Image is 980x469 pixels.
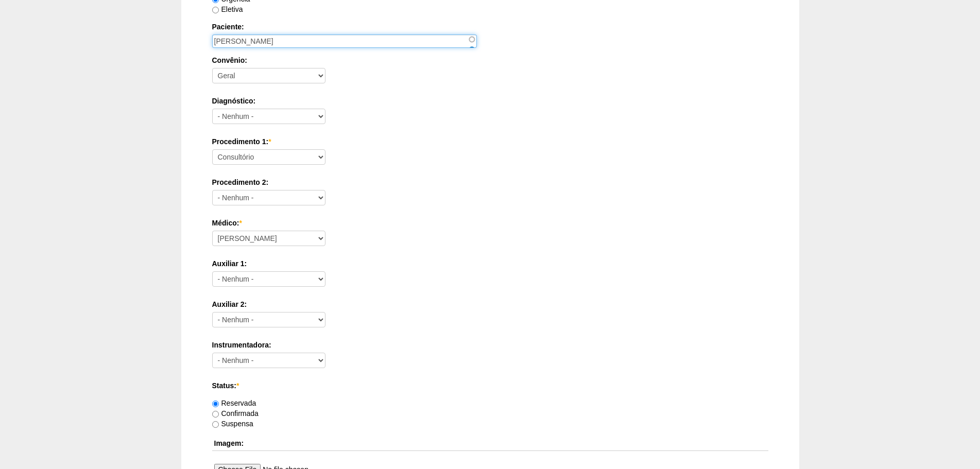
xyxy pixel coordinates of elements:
[212,7,219,13] input: Eletiva
[212,411,219,418] input: Confirmada
[212,299,768,309] label: Auxiliar 2:
[212,399,256,407] label: Reservada
[236,381,239,390] span: Este campo é obrigatório.
[212,340,768,350] label: Instrumentadora:
[239,219,242,227] span: Este campo é obrigatório.
[212,436,768,451] th: Imagem:
[212,258,768,269] label: Auxiliar 1:
[212,409,259,418] label: Confirmada
[212,136,768,147] label: Procedimento 1:
[212,5,243,13] label: Eletiva
[212,177,768,187] label: Procedimento 2:
[212,420,253,428] label: Suspensa
[212,22,768,32] label: Paciente:
[212,380,768,391] label: Status:
[212,96,768,106] label: Diagnóstico:
[212,401,219,407] input: Reservada
[268,137,271,146] span: Este campo é obrigatório.
[212,218,768,228] label: Médico:
[212,421,219,428] input: Suspensa
[212,55,768,65] label: Convênio:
